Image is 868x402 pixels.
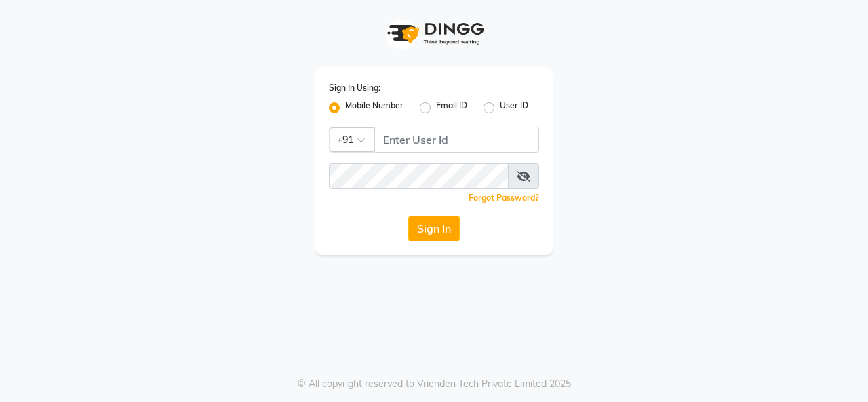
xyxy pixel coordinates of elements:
[329,82,380,94] label: Sign In Using:
[374,127,539,153] input: Username
[329,163,509,189] input: Username
[408,216,460,241] button: Sign In
[436,100,467,116] label: Email ID
[500,100,528,116] label: User ID
[380,14,488,54] img: logo1.svg
[469,193,539,203] a: Forgot Password?
[345,100,403,116] label: Mobile Number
